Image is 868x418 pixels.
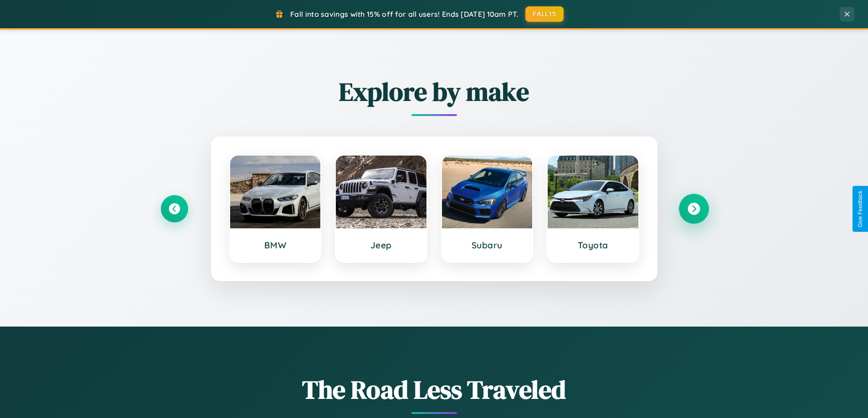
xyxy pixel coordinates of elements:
[161,74,708,109] h2: Explore by make
[290,10,519,19] span: Fall into savings with 15% off for all users! Ends [DATE] 10am PT.
[451,240,524,251] h3: Subaru
[239,240,312,251] h3: BMW
[345,240,417,251] h3: Jeep
[557,240,629,251] h3: Toyota
[525,6,564,22] button: FALL15
[857,191,863,227] div: Give Feedback
[161,372,708,407] h1: The Road Less Traveled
